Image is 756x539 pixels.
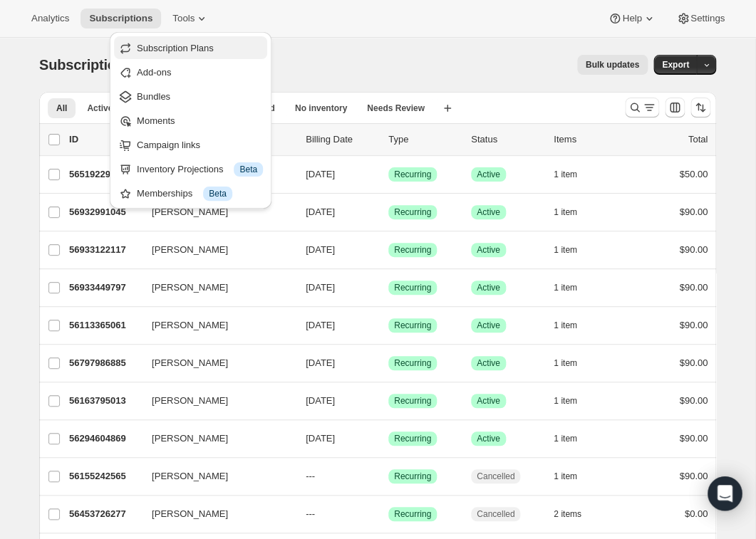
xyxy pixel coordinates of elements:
[114,61,267,83] button: Add-ons
[306,433,335,444] span: [DATE]
[69,391,708,411] div: 56163795013[PERSON_NAME][DATE]SuccessRecurringSuccessActive1 item$90.00
[679,471,708,481] span: $90.00
[137,115,175,126] span: Moments
[394,433,431,444] span: Recurring
[114,36,267,59] button: Subscription Plans
[239,164,257,175] span: Beta
[394,169,431,180] span: Recurring
[23,9,78,28] button: Analytics
[89,13,152,24] span: Subscriptions
[143,352,286,375] button: [PERSON_NAME]
[137,67,171,78] span: Add-ons
[137,140,200,150] span: Campaign links
[554,164,593,184] button: 1 item
[69,431,140,446] p: 56294604869
[56,103,67,114] span: All
[662,59,689,70] span: Export
[306,508,315,519] span: ---
[69,167,140,182] p: 56519229509
[152,281,228,295] span: [PERSON_NAME]
[554,508,581,520] span: 2 items
[152,507,228,521] span: [PERSON_NAME]
[367,103,425,114] span: Needs Review
[679,169,708,179] span: $50.00
[665,98,685,117] button: Customize table column order and visibility
[679,357,708,368] span: $90.00
[114,85,267,108] button: Bundles
[554,240,593,260] button: 1 item
[69,394,140,408] p: 56163795013
[152,394,228,408] span: [PERSON_NAME]
[306,357,335,368] span: [DATE]
[668,9,733,28] button: Settings
[477,169,500,180] span: Active
[477,320,500,331] span: Active
[164,9,217,28] button: Tools
[679,395,708,406] span: $90.00
[69,315,708,335] div: 56113365061[PERSON_NAME][DATE]SuccessRecurringSuccessActive1 item$90.00
[679,282,708,293] span: $90.00
[554,429,593,449] button: 1 item
[69,504,708,524] div: 56453726277[PERSON_NAME]---SuccessRecurringCancelled2 items$0.00
[306,244,335,255] span: [DATE]
[554,357,577,369] span: 1 item
[690,98,710,117] button: Sort the results
[152,356,228,370] span: [PERSON_NAME]
[477,282,500,293] span: Active
[306,169,335,179] span: [DATE]
[137,162,263,177] div: Inventory Projections
[394,244,431,256] span: Recurring
[306,471,315,481] span: ---
[679,320,708,330] span: $90.00
[143,239,286,261] button: [PERSON_NAME]
[394,320,431,331] span: Recurring
[306,395,335,406] span: [DATE]
[114,182,267,204] button: Memberships
[143,314,286,337] button: [PERSON_NAME]
[69,318,140,333] p: 56113365061
[388,132,460,147] div: Type
[477,508,514,520] span: Cancelled
[477,433,500,444] span: Active
[306,320,335,330] span: [DATE]
[69,240,708,260] div: 56933122117[PERSON_NAME][DATE]SuccessRecurringSuccessActive1 item$90.00
[394,206,431,218] span: Recurring
[69,469,140,483] p: 56155242565
[295,103,347,114] span: No inventory
[39,57,133,73] span: Subscriptions
[471,132,542,147] p: Status
[708,476,742,511] div: Open Intercom Messenger
[554,471,577,482] span: 1 item
[114,157,267,180] button: Inventory Projections
[69,466,708,486] div: 56155242565[PERSON_NAME]---SuccessRecurringCancelled1 item$90.00
[69,202,708,222] div: 56932991045[PERSON_NAME][DATE]SuccessRecurringSuccessActive1 item$90.00
[143,389,286,412] button: [PERSON_NAME]
[653,55,698,75] button: Export
[477,471,514,482] span: Cancelled
[477,395,500,407] span: Active
[69,507,140,521] p: 56453726277
[114,133,267,156] button: Campaign links
[679,433,708,444] span: $90.00
[152,431,228,446] span: [PERSON_NAME]
[690,13,725,24] span: Settings
[172,13,195,24] span: Tools
[688,132,708,147] p: Total
[554,202,593,222] button: 1 item
[306,206,335,217] span: [DATE]
[477,244,500,256] span: Active
[137,187,263,201] div: Memberships
[554,395,577,407] span: 1 item
[137,43,214,53] span: Subscription Plans
[114,109,267,132] button: Moments
[554,282,577,293] span: 1 item
[477,206,500,218] span: Active
[394,395,431,407] span: Recurring
[436,98,459,118] button: Create new view
[554,206,577,218] span: 1 item
[152,318,228,333] span: [PERSON_NAME]
[679,244,708,255] span: $90.00
[306,132,377,147] p: Billing Date
[209,188,227,199] span: Beta
[87,103,113,114] span: Active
